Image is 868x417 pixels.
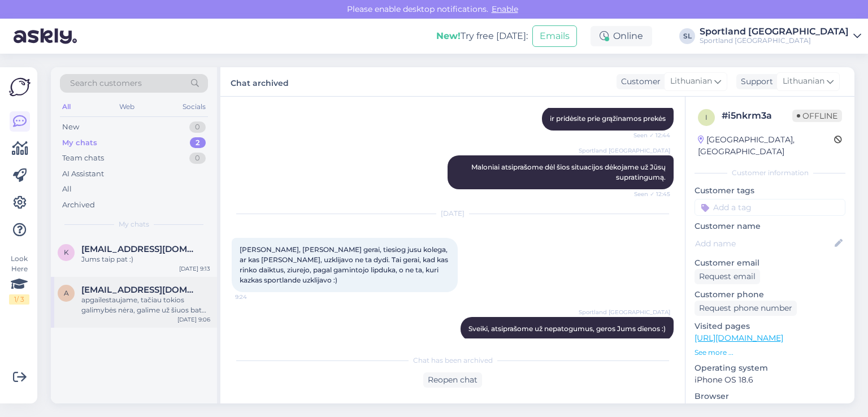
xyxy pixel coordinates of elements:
[64,248,69,257] span: k
[698,134,834,158] div: [GEOGRAPHIC_DATA], [GEOGRAPHIC_DATA]
[679,28,695,44] div: SL
[617,76,661,88] div: Customer
[695,374,845,386] p: iPhone OS 18.6
[423,372,482,388] div: Reopen chat
[695,289,845,301] p: Customer phone
[179,264,210,273] div: [DATE] 9:13
[413,355,493,366] span: Chat has been archived
[177,315,210,324] div: [DATE] 9:06
[736,76,773,88] div: Support
[579,146,670,155] span: Sportland [GEOGRAPHIC_DATA]
[190,137,206,149] div: 2
[436,29,528,43] div: Try free [DATE]:
[591,26,652,46] div: Online
[62,168,104,180] div: AI Assistant
[695,347,845,358] p: See more ...
[81,254,210,264] div: Jums taip pat :)
[695,269,760,284] div: Request email
[240,245,450,284] span: [PERSON_NAME], [PERSON_NAME] gerai, tiesiog jusu kolega, ar kas [PERSON_NAME], uzklijavo ne ta dy...
[62,137,97,149] div: My chats
[722,109,792,123] div: # i5nkrm3a
[119,219,149,229] span: My chats
[792,110,842,122] span: Offline
[670,75,712,88] span: Lithuanian
[700,27,849,36] div: Sportland [GEOGRAPHIC_DATA]
[231,74,289,89] label: Chat archived
[117,99,137,114] div: Web
[695,185,845,197] p: Customer tags
[70,77,142,89] span: Search customers
[9,254,29,305] div: Look Here
[695,301,797,316] div: Request phone number
[9,76,31,98] img: Askly Logo
[81,285,199,295] span: aurabluze@gmail.com
[64,289,69,297] span: a
[695,199,845,216] input: Add a tag
[471,163,667,181] span: Maloniai atsiprašome dėl šios situacijos dėkojame už Jūsų supratingumą.
[436,31,461,41] b: New!
[62,153,104,164] div: Team chats
[695,220,845,232] p: Customer name
[81,295,210,315] div: apgailestaujame, tačiau tokios galimybės nėra, galime už šiuos batus grąžinti pinigus ir galėsite...
[695,362,845,374] p: Operating system
[695,320,845,332] p: Visited pages
[695,168,845,178] div: Customer information
[695,257,845,269] p: Customer email
[628,190,670,198] span: Seen ✓ 12:45
[695,237,832,250] input: Add name
[700,27,861,45] a: Sportland [GEOGRAPHIC_DATA]Sportland [GEOGRAPHIC_DATA]
[695,402,845,414] p: Safari 18.6
[62,199,95,211] div: Archived
[9,294,29,305] div: 1 / 3
[488,4,522,14] span: Enable
[532,25,577,47] button: Emails
[695,333,783,343] a: [URL][DOMAIN_NAME]
[579,308,670,316] span: Sportland [GEOGRAPHIC_DATA]
[700,36,849,45] div: Sportland [GEOGRAPHIC_DATA]
[189,121,206,133] div: 0
[705,113,708,121] span: i
[180,99,208,114] div: Socials
[62,184,72,195] div: All
[783,75,824,88] span: Lithuanian
[189,153,206,164] div: 0
[550,114,666,123] span: ir pridėsite prie grąžinamos prekės
[60,99,73,114] div: All
[81,244,199,254] span: ksipelyte@gmail.com
[628,131,670,140] span: Seen ✓ 12:44
[235,293,277,301] span: 9:24
[62,121,79,133] div: New
[695,390,845,402] p: Browser
[232,208,674,219] div: [DATE]
[468,324,666,333] span: Sveiki, atsiprašome už nepatogumus, geros Jums dienos :)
